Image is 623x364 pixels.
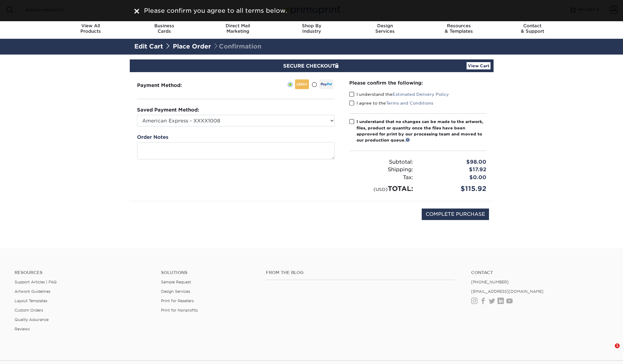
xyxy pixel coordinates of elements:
[15,299,47,303] a: Layout Templates
[161,299,194,303] a: Print for Resellers
[213,43,261,50] span: Confirmation
[418,166,491,174] div: $17.92
[275,19,348,39] a: Shop ByIndustry
[418,174,491,182] div: $0.00
[127,23,201,28] span: Business
[54,23,128,34] div: Products
[15,270,152,275] h4: Resources
[266,270,455,275] h4: From the Blog
[161,280,191,284] a: Sample Request
[357,119,486,143] div: I understand that no changes can be made to the artwork, files, product or quantity once the file...
[345,174,418,182] div: Tax:
[422,23,496,34] div: & Templates
[201,23,275,28] span: Direct Mail
[54,23,128,28] span: View All
[496,23,569,28] span: Contact
[373,187,388,192] small: (USD)
[134,43,163,50] a: Edit Cart
[418,158,491,166] div: $98.00
[386,101,433,105] a: Terms and Conditions
[161,289,190,294] a: Design Services
[422,19,496,39] a: Resources& Templates
[275,23,348,34] div: Industry
[201,19,275,39] a: Direct MailMarketing
[345,166,418,174] div: Shipping:
[602,343,617,358] iframe: Intercom live chat
[345,184,418,194] div: TOTAL:
[137,134,168,141] label: Order Notes
[348,23,422,28] span: Design
[496,19,569,39] a: Contact& Support
[161,308,198,312] a: Print for Nonprofits
[422,23,496,28] span: Resources
[393,92,449,97] a: Estimated Delivery Policy
[349,79,486,86] div: Please confirm the following:
[283,63,340,69] span: SECURE CHECKOUT
[161,270,256,275] h4: Solutions
[471,289,544,294] a: [EMAIL_ADDRESS][DOMAIN_NAME]
[15,308,43,312] a: Custom Orders
[275,23,348,28] span: Shop By
[15,280,57,284] a: Support Articles | FAQ
[201,23,275,34] div: Marketing
[137,106,199,114] label: Saved Payment Method:
[422,209,489,220] input: COMPLETE PURCHASE
[345,158,418,166] div: Subtotal:
[144,7,287,14] span: Please confirm you agree to all terms below.
[15,327,30,331] a: Reviews
[15,317,49,322] a: Quality Assurance
[467,62,491,69] a: View Cart
[471,280,509,284] a: [PHONE_NUMBER]
[349,100,433,106] label: I agree to the
[137,82,197,88] h3: Payment Method:
[496,23,569,34] div: & Support
[418,184,491,194] div: $115.92
[54,19,128,39] a: View AllProducts
[15,289,50,294] a: Artwork Guidelines
[134,9,139,14] img: close
[471,270,608,275] a: Contact
[348,19,422,39] a: DesignServices
[615,343,620,348] span: 1
[348,23,422,34] div: Services
[134,209,165,226] img: DigiCert Secured Site Seal
[349,91,449,97] label: I understand the
[127,19,201,39] a: BusinessCards
[127,23,201,34] div: Cards
[173,43,211,50] a: Place Order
